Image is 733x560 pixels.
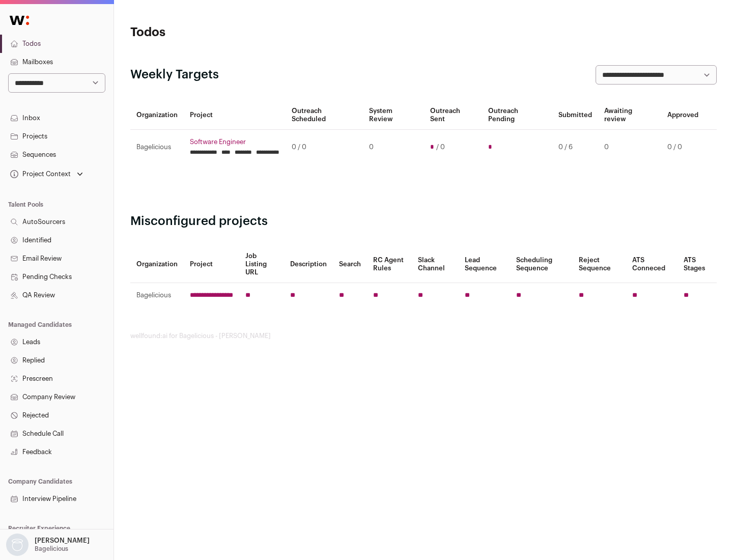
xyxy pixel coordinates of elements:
[8,170,71,178] div: Project Context
[412,246,459,283] th: Slack Channel
[286,101,363,130] th: Outreach Scheduled
[35,537,90,545] p: [PERSON_NAME]
[190,138,279,146] a: Software Engineer
[363,101,424,130] th: System Review
[4,10,35,31] img: Wellfound
[4,534,92,556] button: Open dropdown
[552,130,598,165] td: 0 / 6
[130,283,184,308] td: Bagelicious
[510,246,573,283] th: Scheduling Sequence
[598,130,661,165] td: 0
[239,246,284,283] th: Job Listing URL
[661,101,704,130] th: Approved
[436,143,445,151] span: / 0
[459,246,510,283] th: Lead Sequence
[284,246,333,283] th: Description
[333,246,367,283] th: Search
[367,246,411,283] th: RC Agent Rules
[552,101,598,130] th: Submitted
[482,101,552,130] th: Outreach Pending
[678,246,717,283] th: ATS Stages
[130,67,219,83] h2: Weekly Targets
[184,101,286,130] th: Project
[130,24,326,41] h1: Todos
[6,534,29,556] img: nopic.png
[661,130,704,165] td: 0 / 0
[8,167,85,181] button: Open dropdown
[130,101,184,130] th: Organization
[130,213,717,230] h2: Misconfigured projects
[184,246,239,283] th: Project
[424,101,483,130] th: Outreach Sent
[363,130,424,165] td: 0
[130,246,184,283] th: Organization
[598,101,661,130] th: Awaiting review
[130,130,184,165] td: Bagelicious
[286,130,363,165] td: 0 / 0
[573,246,627,283] th: Reject Sequence
[626,246,677,283] th: ATS Conneced
[130,332,717,340] footer: wellfound:ai for Bagelicious - [PERSON_NAME]
[35,545,68,553] p: Bagelicious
